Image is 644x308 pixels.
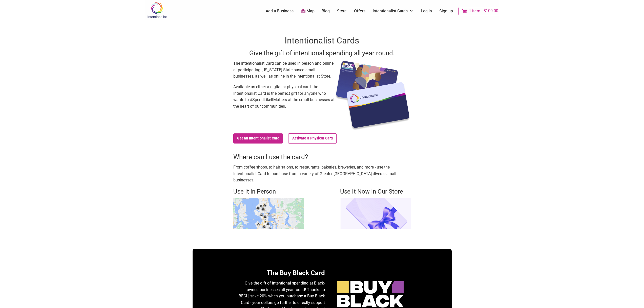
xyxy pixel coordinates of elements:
a: Offers [354,8,365,14]
h4: Use It in Person [233,187,304,196]
a: Intentionalist Cards [373,8,414,14]
a: Map [301,8,315,14]
h1: Intentionalist Cards [233,35,411,47]
a: Log In [421,8,432,14]
span: 1 item [469,9,480,13]
p: The Intentionalist Card can be used in person and online at participating [US_STATE] State-based ... [233,60,335,80]
img: Intentionalist [145,2,169,18]
img: Intentionalist Store [340,198,411,229]
h3: Give the gift of intentional spending all year round. [233,49,411,58]
a: Get an Intentionalist Card [233,133,283,144]
img: Buy Black map [233,198,304,229]
a: Store [337,8,347,14]
h3: The Buy Black Card [238,268,325,277]
a: Sign up [439,8,453,14]
a: Add a Business [266,8,294,14]
img: Intentionalist Card [335,60,411,131]
a: Cart1 item$100.00 [458,7,502,15]
span: $100.00 [480,9,498,13]
p: From coffee shops, to hair salons, to restaurants, bakeries, breweries, and more - use the Intent... [233,164,411,183]
h3: Where can I use the card? [233,152,411,161]
h4: Use It Now in Our Store [340,187,411,196]
p: Available as either a digital or physical card, the Intentionalist Card is the perfect gift for a... [233,84,335,109]
a: Blog [322,8,330,14]
a: Activate a Physical Card [288,133,337,144]
i: Cart [462,9,468,14]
